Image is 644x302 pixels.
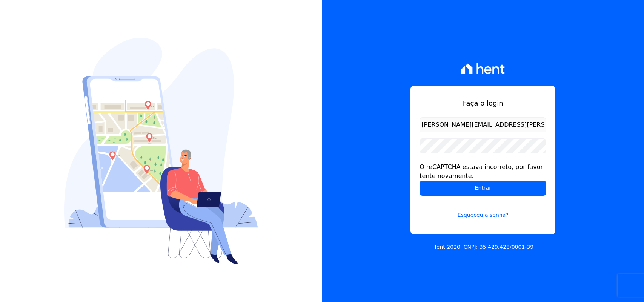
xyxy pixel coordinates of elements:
p: Hent 2020. CNPJ: 35.429.428/0001-39 [432,243,533,251]
img: Login [64,38,258,264]
div: O reCAPTCHA estava incorreto, por favor tente novamente. [420,162,546,181]
input: Email [420,117,546,132]
a: Esqueceu a senha? [420,202,546,219]
input: Entrar [420,181,546,196]
h1: Faça o login [420,98,546,108]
